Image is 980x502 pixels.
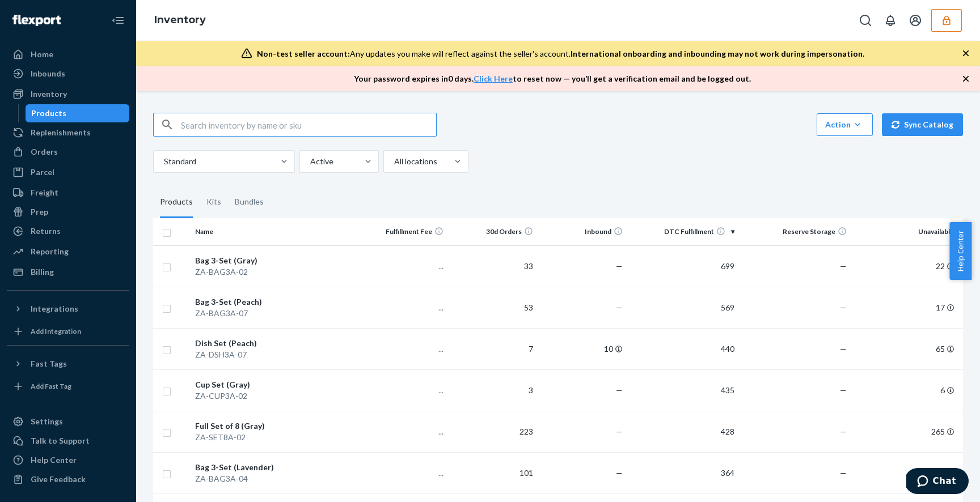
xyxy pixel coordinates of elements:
[145,4,215,37] ol: breadcrumbs
[7,263,129,281] a: Billing
[31,303,78,314] div: Integrations
[26,104,130,122] a: Products
[538,328,627,369] td: 10
[627,452,739,494] td: 364
[195,420,354,432] div: Full Set of 8 (Gray)
[163,156,164,167] input: Standard
[851,369,964,411] td: 6
[448,369,538,411] td: 3
[257,49,350,58] span: Non-test seller account:
[448,328,538,369] td: 7
[12,15,61,26] img: Flexport logo
[363,385,443,396] p: ...
[195,379,354,390] div: Cup Set (Gray)
[195,432,354,443] div: ZA-SET8A-02
[616,385,623,395] span: —
[627,218,739,245] th: DTC Fulfillment
[851,452,964,494] td: 28
[627,287,739,328] td: 569
[363,426,443,437] p: ...
[195,462,354,473] div: Bag 3-Set (Lavender)
[31,381,71,391] div: Add Fast Tag
[195,390,354,402] div: ZA-CUP3A-02
[448,452,538,494] td: 101
[739,218,851,245] th: Reserve Storage
[31,358,67,369] div: Fast Tags
[7,85,129,103] a: Inventory
[825,119,864,130] div: Action
[7,222,129,240] a: Returns
[31,127,91,138] div: Replenishments
[949,222,971,280] button: Help Center
[7,65,129,83] a: Inbounds
[31,416,63,427] div: Settings
[851,328,964,369] td: 65
[474,74,513,83] a: Click Here
[851,218,964,245] th: Unavailable
[817,113,873,136] button: Action
[7,143,129,161] a: Orders
[616,261,623,271] span: —
[7,45,129,63] a: Home
[840,303,847,312] span: —
[904,9,927,32] button: Open account menu
[448,245,538,287] td: 33
[31,474,86,485] div: Give Feedback
[7,377,129,395] a: Add Fast Tag
[160,186,193,218] div: Products
[7,184,129,202] a: Freight
[363,302,443,313] p: ...
[627,411,739,452] td: 428
[31,167,54,178] div: Parcel
[195,338,354,349] div: Dish Set (Peach)
[363,343,443,355] p: ...
[195,473,354,484] div: ZA-BAG3A-04
[851,245,964,287] td: 22
[538,218,627,245] th: Inbound
[7,203,129,221] a: Prep
[31,454,77,466] div: Help Center
[448,287,538,328] td: 53
[840,344,847,354] span: —
[840,261,847,271] span: —
[31,88,67,100] div: Inventory
[851,411,964,452] td: 265
[7,432,129,450] button: Talk to Support
[31,49,53,60] div: Home
[616,468,623,478] span: —
[31,187,58,198] div: Freight
[906,468,969,496] iframe: Opens a widget where you can chat to one of our agents
[31,326,81,336] div: Add Integration
[154,14,206,26] a: Inventory
[31,246,69,257] div: Reporting
[195,349,354,360] div: ZA-DSH3A-07
[7,243,129,261] a: Reporting
[627,328,739,369] td: 440
[7,470,129,488] button: Give Feedback
[7,451,129,469] a: Help Center
[616,427,623,436] span: —
[363,467,443,479] p: ...
[31,266,54,278] div: Billing
[627,369,739,411] td: 435
[448,218,538,245] th: 30d Orders
[195,266,354,278] div: ZA-BAG3A-02
[882,113,963,136] button: Sync Catalog
[363,261,443,272] p: ...
[31,435,90,446] div: Talk to Support
[309,156,310,167] input: Active
[107,9,129,32] button: Close Navigation
[627,245,739,287] td: 699
[851,287,964,328] td: 17
[235,186,264,218] div: Bundles
[571,49,864,58] span: International onboarding and inbounding may not work during impersonation.
[195,308,354,319] div: ZA-BAG3A-07
[358,218,448,245] th: Fulfillment Fee
[7,163,129,181] a: Parcel
[616,303,623,312] span: —
[191,218,358,245] th: Name
[840,385,847,395] span: —
[354,73,751,84] p: Your password expires in 0 days . to reset now — you’ll get a verification email and be logged out.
